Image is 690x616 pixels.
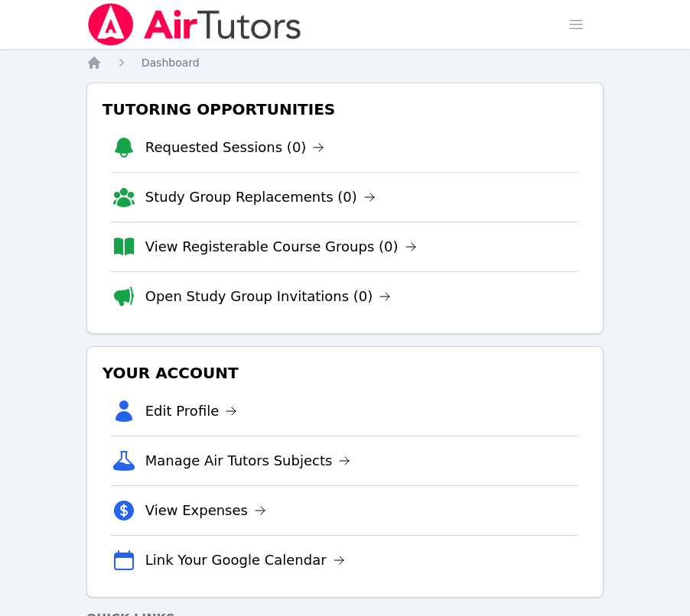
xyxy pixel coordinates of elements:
[145,137,325,158] a: Requested Sessions (0)
[86,55,604,70] nav: Breadcrumb
[142,55,200,70] a: Dashboard
[99,359,591,387] h3: Your Account
[145,400,238,422] a: Edit Profile
[145,236,417,258] a: View Registerable Course Groups (0)
[145,186,376,208] a: Study Group Replacements (0)
[145,450,351,472] a: Manage Air Tutors Subjects
[142,57,200,69] span: Dashboard
[99,96,591,123] h3: Tutoring Opportunities
[145,286,392,307] a: Open Study Group Invitations (0)
[86,3,303,46] img: Air Tutors
[145,500,266,521] a: View Expenses
[145,550,345,571] a: Link Your Google Calendar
